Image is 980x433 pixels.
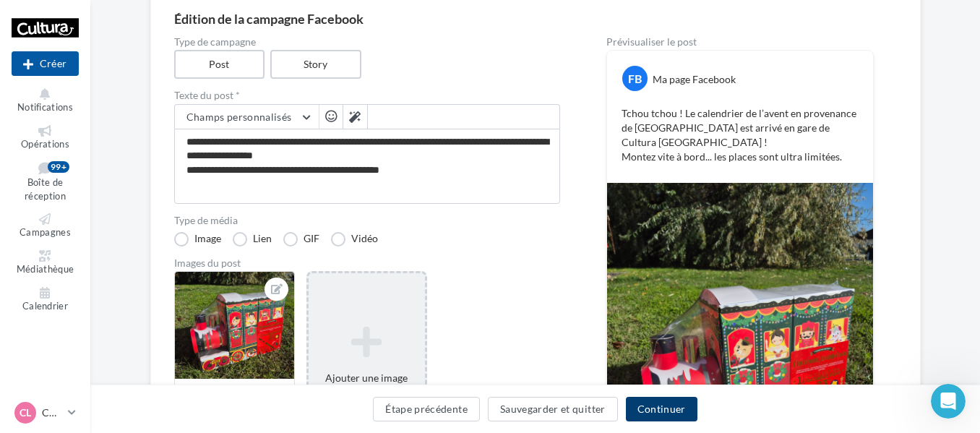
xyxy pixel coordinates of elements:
label: Texte du post * [174,90,560,100]
p: CHAMBRAY LES TOURS [42,406,62,420]
button: Continuer [626,397,697,421]
a: Opérations [12,122,79,153]
div: Édition de la campagne Facebook [174,12,897,25]
p: Tchou tchou ! Le calendrier de l’avent en provenance de [GEOGRAPHIC_DATA] est arrivé en gare de C... [622,106,859,164]
button: Étape précédente [373,397,480,421]
a: Boîte de réception99+ [12,158,79,205]
div: Ma page Facebook [653,72,736,87]
label: Type de campagne [174,37,560,47]
button: Créer [12,51,79,76]
button: Sauvegarder et quitter [488,397,618,421]
span: Opérations [21,138,69,150]
label: Lien [233,232,272,246]
label: Vidéo [331,232,378,246]
a: Campagnes [12,210,79,241]
div: Nouvelle campagne [12,51,79,76]
a: Médiathèque [12,247,79,278]
button: Notifications [12,85,79,116]
label: Post [174,50,265,79]
span: Champs personnalisés [186,111,292,123]
span: Calendrier [22,300,68,312]
span: Boîte de réception [25,177,66,202]
div: Images du post [174,258,560,268]
iframe: Intercom live chat [931,384,966,419]
button: Champs personnalisés [175,105,319,129]
label: Story [270,50,361,79]
label: Type de média [174,215,560,226]
span: CL [20,406,31,420]
span: Campagnes [20,227,71,239]
span: Médiathèque [17,263,74,275]
label: GIF [283,232,319,246]
span: Notifications [17,101,73,113]
label: Image [174,232,221,246]
a: Calendrier [12,284,79,315]
div: Prévisualiser le post [606,37,874,47]
div: FB [622,66,648,91]
div: 99+ [48,161,69,173]
a: CL CHAMBRAY LES TOURS [12,399,79,426]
